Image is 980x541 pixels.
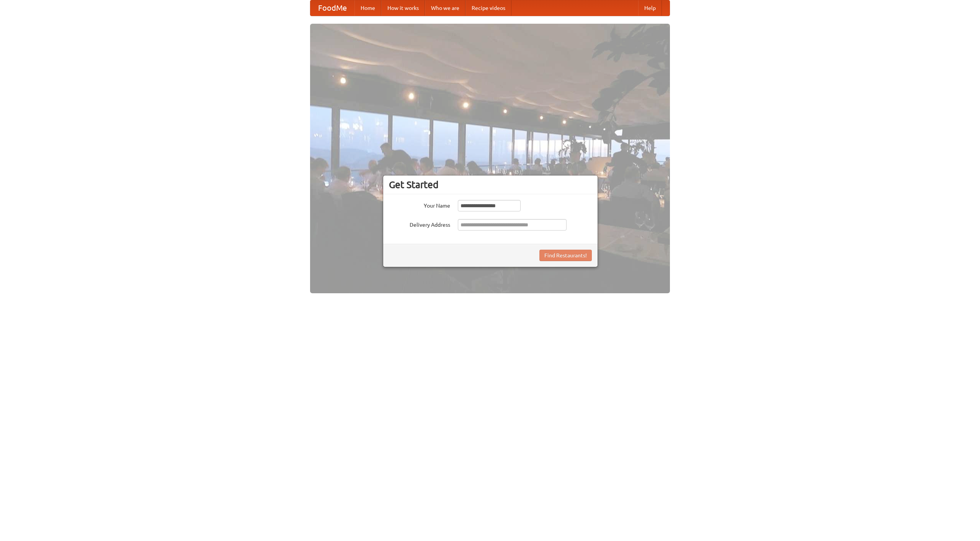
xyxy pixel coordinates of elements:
a: How it works [381,0,425,16]
a: Recipe videos [465,0,511,16]
a: Who we are [425,0,465,16]
h3: Get Started [389,179,592,190]
label: Your Name [389,200,450,210]
label: Delivery Address [389,219,450,229]
a: FoodMe [310,0,354,16]
a: Help [638,0,662,16]
button: Find Restaurants! [539,250,592,261]
a: Home [354,0,381,16]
